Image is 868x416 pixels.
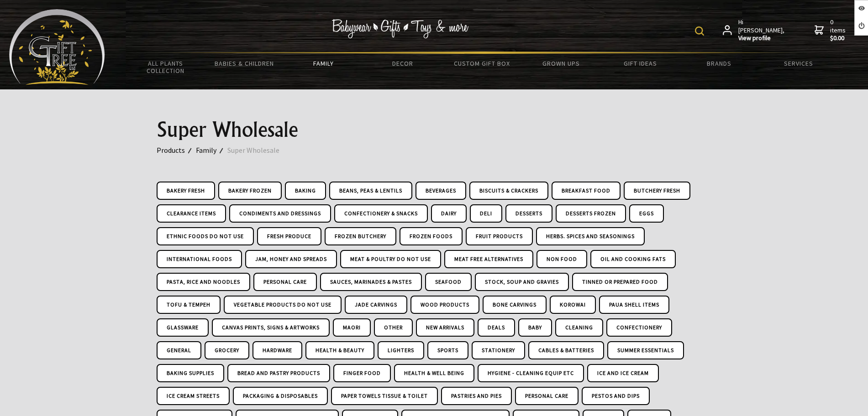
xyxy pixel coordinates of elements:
a: Desserts Frozen [556,204,626,223]
a: Cables & Batteries [528,341,604,359]
a: Pasta, Rice and Noodles [157,273,250,291]
h1: Super Wholesale [157,119,712,140]
a: Fruit Products [466,227,533,245]
a: Services [759,54,838,73]
a: Sports [427,341,468,359]
a: Confectionery [606,318,672,337]
a: Cleaning [555,318,603,337]
a: Health & Beauty [305,341,374,359]
a: Jam, Honey and Spreads [245,250,337,268]
a: Hardware [253,341,302,359]
a: Ethnic Foods DO NOT USE [157,227,254,245]
a: Paper Towels Tissue & Toilet [331,387,438,405]
a: Products [157,144,196,156]
a: Health & Well Being [394,364,474,382]
a: All Plants Collection [126,54,205,80]
a: Family [196,144,227,156]
a: Beans, Peas & Lentils [329,182,412,200]
a: Other [374,318,413,337]
a: Sauces, Marinades & Pastes [320,273,422,291]
a: Pestos And Dips [582,387,650,405]
a: Eggs [629,204,664,223]
a: Fresh Produce [257,227,321,245]
a: 0 items$0.00 [815,18,847,42]
a: Finger Food [333,364,391,382]
a: International Foods [157,250,242,268]
a: Personal Care [253,273,317,291]
a: Custom Gift Box [442,54,521,73]
a: Meat & Poultry DO NOT USE [340,250,441,268]
a: Clearance Items [157,204,226,223]
a: Tinned or Prepared Food [572,273,668,291]
img: product search [695,26,704,36]
a: Gift Ideas [600,54,679,73]
a: Bone Carvings [483,296,547,314]
strong: $0.00 [830,34,847,42]
a: Personal Care [515,387,579,405]
a: Frozen Butchery [325,227,396,245]
img: Babyware - Gifts - Toys and more... [9,9,105,85]
a: Summer Essentials [607,341,684,359]
a: Oil and Cooking Fats [590,250,676,268]
a: Vegetable Products DO NOT USE [224,296,342,314]
a: Grocery [205,341,249,359]
a: Frozen Foods [400,227,463,245]
a: Deli [470,204,502,223]
a: Wood Products [410,296,479,314]
span: 0 items [830,18,847,42]
a: Lighters [378,341,424,359]
a: Seafood [425,273,472,291]
a: Ice And Ice Cream [587,364,659,382]
a: General [157,341,201,359]
a: Tofu & Tempeh [157,296,221,314]
span: Hi [PERSON_NAME], [738,18,785,42]
a: Deals [478,318,515,337]
a: Stock, Soup and Gravies [475,273,569,291]
a: Dairy [431,204,467,223]
a: Biscuits & Crackers [469,182,548,200]
a: Glassware [157,318,209,337]
a: Packaging & Disposables [233,387,328,405]
a: Stationery [472,341,525,359]
a: Baking [285,182,326,200]
a: Condiments and Dressings [229,204,331,223]
a: Beverages [416,182,466,200]
a: Meat Free Alternatives [444,250,533,268]
a: Brands [680,54,759,73]
a: Maori [333,318,371,337]
a: Jade Carvings [345,296,407,314]
a: Baby [518,318,552,337]
a: Confectionery & Snacks [334,204,428,223]
a: New Arrivals [416,318,474,337]
a: Grown Ups [521,54,600,73]
img: Babywear - Gifts - Toys & more [331,19,468,38]
a: Bakery Fresh [157,182,215,200]
a: Baking Supplies [157,364,224,382]
a: Breakfast Food [552,182,621,200]
a: Desserts [505,204,552,223]
a: Paua Shell Items [599,296,669,314]
a: Korowai [550,296,596,314]
a: Bakery Frozen [218,182,282,200]
a: Herbs. Spices and Seasonings [536,227,645,245]
a: Super Wholesale [227,144,290,156]
a: Hygiene - Cleaning Equip Etc [478,364,584,382]
a: Canvas Prints, Signs & Artworks [212,318,330,337]
a: Decor [363,54,442,73]
a: Pastries And Pies [441,387,512,405]
a: Babies & Children [205,54,284,73]
a: Butchery Fresh [624,182,690,200]
a: Family [284,54,363,73]
a: Ice Cream Streets [157,387,230,405]
strong: View profile [738,34,785,42]
a: Bread And Pastry Products [227,364,330,382]
a: Hi [PERSON_NAME],View profile [723,18,785,42]
a: Non Food [537,250,587,268]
